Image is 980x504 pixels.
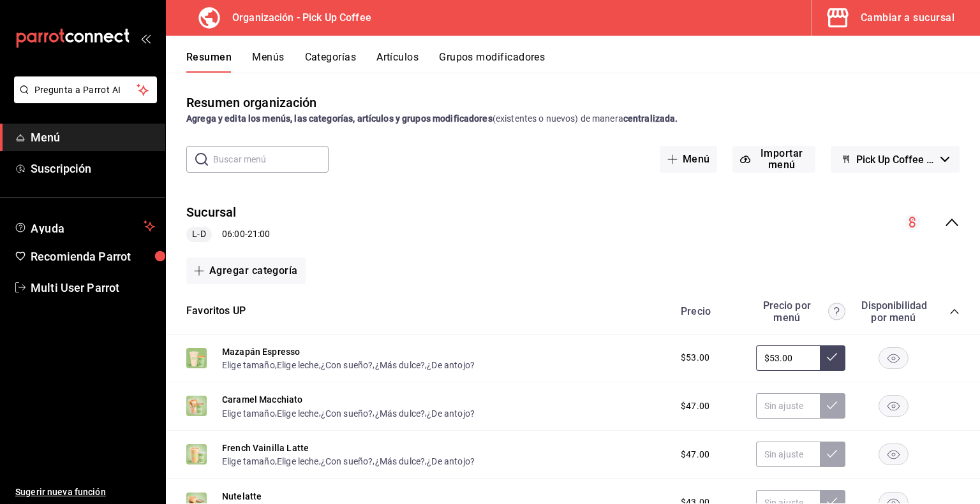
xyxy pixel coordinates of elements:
[756,393,820,419] input: Sin ajuste
[222,406,475,419] div: , , , ,
[31,219,138,234] span: Ayuda
[222,345,300,358] button: Mazapán Espresso
[222,490,262,503] button: Nutelatte
[222,359,275,371] button: Elige tamaño
[222,442,309,454] button: French Vainilla Latte
[756,299,845,324] div: Precio por menú
[186,51,232,73] button: Resumen
[375,359,426,371] button: ¿Más dulce?
[668,305,750,317] div: Precio
[186,304,246,319] button: Favoritos UP
[186,444,207,464] img: Preview
[856,154,935,166] span: Pick Up Coffee (Borrador)
[252,51,284,73] button: Menús
[660,146,718,173] button: Menú
[187,227,211,241] span: L-D
[31,279,155,296] span: Multi User Parrot
[321,407,373,420] button: ¿Con sueño?
[186,396,207,416] img: Preview
[15,486,155,499] span: Sugerir nueva función
[427,359,475,371] button: ¿De antojo?
[305,51,357,73] button: Categorías
[14,76,157,103] button: Pregunta a Parrot AI
[186,257,306,284] button: Agregar categoría
[222,393,303,406] button: Caramel Macchiato
[9,92,157,106] a: Pregunta a Parrot AI
[222,10,371,25] h3: Organización - Pick Up Coffee
[756,345,820,371] input: Sin ajuste
[186,113,493,124] strong: Agrega y edita los menús, las categorías, artículos y grupos modificadores
[31,248,155,265] span: Recomienda Parrot
[427,455,475,468] button: ¿De antojo?
[222,358,475,371] div: , , , ,
[732,146,815,173] button: Importar menú
[222,455,275,468] button: Elige tamaño
[186,348,207,368] img: Preview
[213,147,329,172] input: Buscar menú
[861,9,954,27] div: Cambiar a sucursal
[681,400,709,413] span: $47.00
[31,160,155,177] span: Suscripción
[277,455,319,468] button: Elige leche
[277,407,319,420] button: Elige leche
[222,454,475,468] div: , , , ,
[186,112,960,126] div: (existentes o nuevos) de manera
[623,113,678,124] strong: centralizada.
[375,455,426,468] button: ¿Más dulce?
[681,448,709,461] span: $47.00
[140,33,151,43] button: open_drawer_menu
[375,407,426,420] button: ¿Más dulce?
[756,442,820,467] input: Sin ajuste
[186,93,317,112] div: Resumen organización
[861,299,925,324] div: Disponibilidad por menú
[31,129,155,146] span: Menú
[34,83,137,97] span: Pregunta a Parrot AI
[427,407,475,420] button: ¿De antojo?
[186,51,980,73] div: navigation tabs
[439,51,545,73] button: Grupos modificadores
[949,306,960,317] button: collapse-category-row
[186,203,237,222] button: Sucursal
[321,359,373,371] button: ¿Con sueño?
[166,193,980,252] div: collapse-menu-row
[831,146,960,173] button: Pick Up Coffee (Borrador)
[186,227,270,242] div: 06:00 - 21:00
[376,51,419,73] button: Artículos
[681,351,709,364] span: $53.00
[277,359,319,371] button: Elige leche
[222,407,275,420] button: Elige tamaño
[321,455,373,468] button: ¿Con sueño?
